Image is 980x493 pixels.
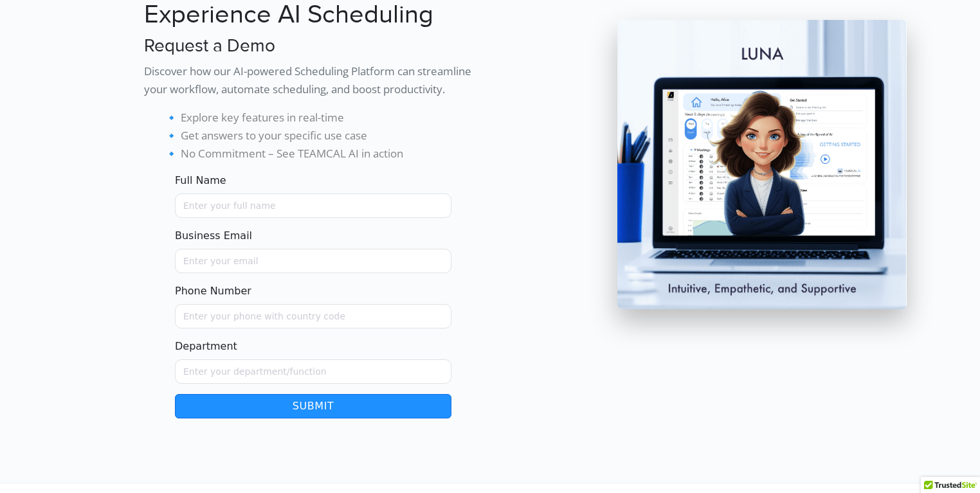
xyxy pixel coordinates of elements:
[175,394,451,418] button: Submit
[175,283,251,299] label: Phone Number
[175,193,451,218] input: Name must only contain letters and spaces
[144,35,482,57] h3: Request a Demo
[617,20,907,309] img: pic
[165,145,482,163] li: 🔹 No Commitment – See TEAMCAL AI in action
[175,359,451,384] input: Enter your department/function
[144,62,482,98] p: Discover how our AI-powered Scheduling Platform can streamline your workflow, automate scheduling...
[175,173,226,188] label: Full Name
[165,109,482,127] li: 🔹 Explore key features in real-time
[175,249,451,273] input: Enter your email
[165,127,482,145] li: 🔹 Get answers to your specific use case
[175,304,451,328] input: Enter your phone with country code
[175,228,252,244] label: Business Email
[175,339,237,354] label: Department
